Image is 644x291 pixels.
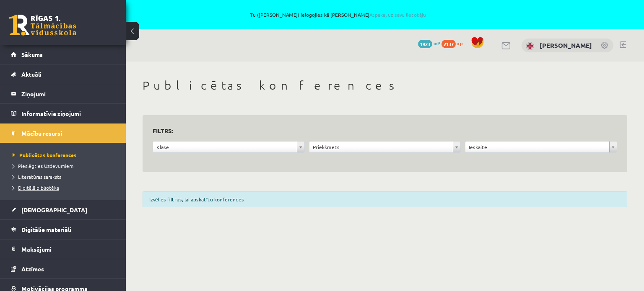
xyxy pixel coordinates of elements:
[457,40,462,46] span: xp
[11,45,115,64] a: Sākums
[13,151,117,159] a: Publicētas konferences
[96,12,579,17] span: Tu ([PERSON_NAME]) ielogojies kā [PERSON_NAME]
[21,226,71,233] span: Digitālie materiāli
[13,162,117,170] a: Pieslēgties Uzdevumiem
[21,51,43,58] span: Sākums
[465,142,617,152] a: Ieskaite
[143,78,627,93] h1: Publicētas konferences
[21,104,115,123] legend: Informatīvie ziņojumi
[13,162,73,169] span: Pieslēgties Uzdevumiem
[13,173,61,180] span: Literatūras saraksts
[156,142,293,152] span: Klase
[434,40,440,46] span: mP
[11,124,115,143] a: Mācību resursi
[13,152,76,158] span: Publicētas konferences
[11,259,115,278] a: Atzīmes
[11,200,115,219] a: [DEMOGRAPHIC_DATA]
[13,184,117,191] a: Digitālā bibliotēka
[11,84,115,103] a: Ziņojumi
[441,40,456,48] span: 2137
[540,41,592,49] a: [PERSON_NAME]
[369,11,426,18] a: Atpakaļ uz savu lietotāju
[21,265,44,273] span: Atzīmes
[11,220,115,239] a: Digitālie materiāli
[9,15,76,36] a: Rīgas 1. Tālmācības vidusskola
[11,64,115,84] a: Aktuāli
[418,40,432,48] span: 1923
[469,142,606,152] span: Ieskaite
[313,142,450,152] span: Priekšmets
[418,40,440,46] a: 1923 mP
[11,239,115,259] a: Maksājumi
[309,142,461,152] a: Priekšmets
[526,42,534,50] img: Elīza Tāre
[13,173,117,180] a: Literatūras saraksts
[21,239,115,259] legend: Maksājumi
[11,104,115,123] a: Informatīvie ziņojumi
[143,191,627,207] div: Izvēlies filtrus, lai apskatītu konferences
[21,70,42,78] span: Aktuāli
[13,184,59,191] span: Digitālā bibliotēka
[21,206,87,214] span: [DEMOGRAPHIC_DATA]
[21,84,115,103] legend: Ziņojumi
[153,125,607,136] h3: Filtrs:
[21,129,62,137] span: Mācību resursi
[441,40,467,46] a: 2137 xp
[153,142,304,152] a: Klase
